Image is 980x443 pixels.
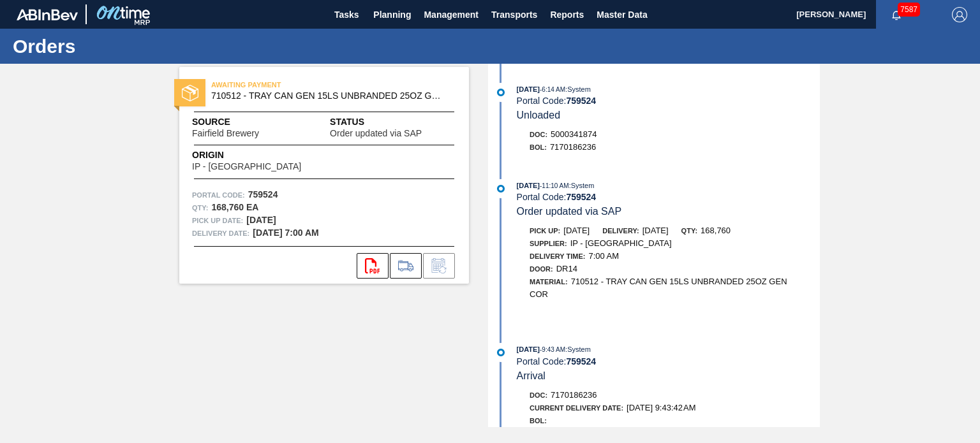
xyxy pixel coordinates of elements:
span: [DATE] [517,85,540,93]
span: 7:00 AM [588,251,619,261]
img: atual [497,185,505,192]
span: DR14 [556,264,577,273]
strong: [DATE] [246,215,276,225]
img: TNhmsLtSVTkK8tSr43FrP2fwEKptu5GPRR3wAAAABJRU5ErkJggg== [17,9,78,20]
div: Go to Load Composition [390,253,422,279]
span: Unloaded [517,110,561,120]
img: status [182,85,198,101]
span: Order updated via SAP [330,129,422,138]
span: 710512 - TRAY CAN GEN 15LS UNBRANDED 25OZ GEN COR [211,91,443,101]
span: Origin [192,149,333,162]
div: Portal Code: [517,96,820,106]
span: : System [565,345,591,353]
span: 7587 [898,3,920,17]
span: Tasks [332,7,360,22]
span: Pick up Date: [192,214,243,227]
span: - 9:43 AM [540,346,565,353]
span: : System [565,85,591,93]
span: BOL: [530,417,547,425]
span: 7170186236 [550,142,596,152]
span: Status [330,115,456,129]
span: [DATE] [517,345,540,353]
img: atual [497,89,505,96]
span: Pick up: [530,227,560,235]
button: Notifications [876,6,917,24]
div: Portal Code: [517,356,820,367]
strong: 759524 [566,192,596,202]
span: Supplier: [530,240,567,247]
span: Source [192,115,297,129]
span: - 11:10 AM [540,182,569,189]
span: Planning [373,7,411,22]
span: Current Delivery Date: [530,404,623,412]
span: [DATE] [517,182,540,189]
span: - 6:14 AM [540,86,565,93]
div: Open PDF file [357,253,389,279]
strong: 759524 [566,96,596,106]
h1: Orders [13,39,239,54]
span: Order updated via SAP [517,206,622,217]
span: Doc: [530,131,547,138]
span: Transports [491,7,537,22]
span: : System [569,182,595,189]
span: IP - [GEOGRAPHIC_DATA] [192,162,301,171]
span: [DATE] [563,226,590,235]
span: Reports [550,7,584,22]
strong: 759524 [248,189,278,200]
strong: 168,760 EA [211,202,258,212]
span: Qty: [681,227,697,235]
span: 7170186236 [551,390,597,400]
div: Inform order change [423,253,455,279]
span: Qty : [192,201,208,214]
div: Portal Code: [517,192,820,202]
span: Door : [530,265,553,273]
span: Delivery Time : [530,252,585,260]
span: Material: [530,278,568,286]
span: AWAITING PAYMENT [211,78,390,91]
img: atual [497,349,505,356]
span: 710512 - TRAY CAN GEN 15LS UNBRANDED 25OZ GEN COR [530,277,787,299]
span: 168,760 [701,226,731,235]
span: BOL: [530,143,547,151]
span: Portal Code: [192,189,245,201]
span: Doc: [530,391,547,399]
span: Management [424,7,479,22]
span: Master Data [597,7,647,22]
span: Delivery Date: [192,227,249,240]
span: IP - [GEOGRAPHIC_DATA] [570,238,672,248]
span: Arrival [517,370,546,381]
span: [DATE] [642,226,669,235]
span: 5000341874 [551,129,597,139]
span: Fairfield Brewery [192,129,259,138]
strong: 759524 [566,356,596,367]
span: Delivery: [602,227,639,235]
strong: [DATE] 7:00 AM [253,228,318,238]
span: [DATE] 9:43:42 AM [627,403,696,412]
img: Logout [952,7,967,22]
